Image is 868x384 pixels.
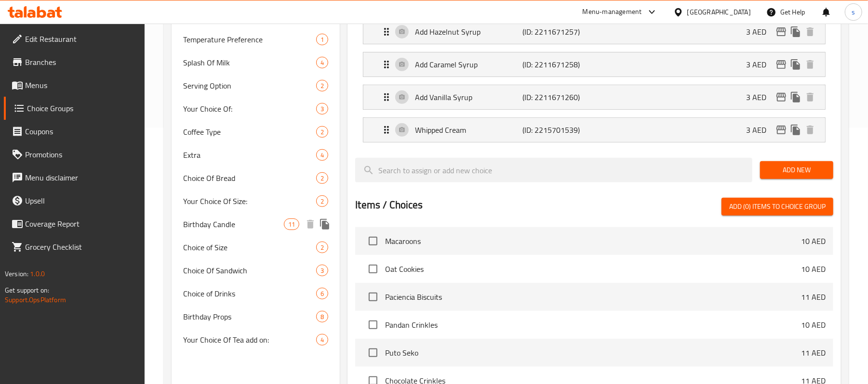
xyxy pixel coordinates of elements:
[801,347,826,358] p: 11 AED
[801,319,826,331] p: 10 AED
[316,334,328,346] div: Choices
[746,59,774,70] p: 3 AED
[25,241,137,253] span: Grocery Checklist
[284,218,299,230] div: Choices
[5,294,66,306] a: Support.OpsPlatform
[318,217,332,231] button: duplicate
[30,268,45,280] span: 1.0.0
[317,151,328,160] span: 4
[803,25,817,39] button: delete
[363,259,383,279] span: Select choice
[768,164,826,176] span: Add New
[4,27,145,51] a: Edit Restaurant
[523,91,595,103] p: (ID: 2211671260)
[172,328,340,351] div: Your Choice Of Tea add on:4
[363,118,825,142] div: Expand
[721,198,833,216] button: Add (0) items to choice group
[172,236,340,259] div: Choice of Size2
[363,52,825,77] div: Expand
[803,57,817,72] button: delete
[317,266,328,275] span: 3
[183,195,316,207] span: Your Choice Of Size:
[803,123,817,137] button: delete
[355,198,423,212] h2: Items / Choices
[385,291,801,303] span: Paciencia Biscuits
[172,213,340,236] div: Birthday Candle11deleteduplicate
[25,79,137,91] span: Menus
[25,218,137,230] span: Coverage Report
[363,231,383,251] span: Select choice
[25,56,137,68] span: Branches
[774,25,788,39] button: edit
[317,289,328,298] span: 6
[183,57,316,68] span: Splash Of Milk
[183,334,316,346] span: Your Choice Of Tea add on:
[801,263,826,275] p: 10 AED
[746,124,774,136] p: 3 AED
[788,25,803,39] button: duplicate
[316,103,328,115] div: Choices
[4,120,145,143] a: Coupons
[172,120,340,143] div: Coffee Type2
[4,97,145,120] a: Choice Groups
[183,311,316,322] span: Birthday Props
[415,59,522,70] p: Add Caramel Syrup
[317,197,328,206] span: 2
[363,20,825,44] div: Expand
[355,81,833,114] li: Expand
[183,149,316,161] span: Extra
[183,103,316,115] span: Your Choice Of:
[788,123,803,137] button: duplicate
[317,81,328,90] span: 2
[317,174,328,183] span: 2
[788,57,803,72] button: duplicate
[523,59,595,70] p: (ID: 2211671258)
[852,7,855,17] span: s
[4,51,145,74] a: Branches
[172,143,340,166] div: Extra4
[183,34,316,45] span: Temperature Preference
[788,90,803,104] button: duplicate
[172,305,340,328] div: Birthday Props8
[803,90,817,104] button: delete
[385,235,801,247] span: Macaroons
[316,34,328,45] div: Choices
[774,90,788,104] button: edit
[316,288,328,299] div: Choices
[746,26,774,38] p: 3 AED
[172,166,340,190] div: Choice Of Bread2
[317,58,328,67] span: 4
[760,161,833,179] button: Add New
[25,33,137,45] span: Edit Restaurant
[4,189,145,212] a: Upsell
[385,263,801,275] span: Oat Cookies
[363,287,383,307] span: Select choice
[746,91,774,103] p: 3 AED
[355,48,833,81] li: Expand
[317,35,328,44] span: 1
[415,91,522,103] p: Add Vanilla Syrup
[523,26,595,38] p: (ID: 2211671257)
[172,282,340,305] div: Choice of Drinks6
[303,217,318,231] button: delete
[5,284,49,296] span: Get support on:
[4,166,145,189] a: Menu disclaimer
[4,143,145,166] a: Promotions
[4,235,145,258] a: Grocery Checklist
[385,347,801,358] span: Puto Seko
[183,242,316,253] span: Choice of Size
[316,80,328,91] div: Choices
[183,265,316,276] span: Choice Of Sandwich
[316,57,328,68] div: Choices
[172,97,340,120] div: Your Choice Of:3
[183,218,284,230] span: Birthday Candle
[317,104,328,114] span: 3
[363,343,383,363] span: Select choice
[316,149,328,161] div: Choices
[316,311,328,322] div: Choices
[385,319,801,331] span: Pandan Crinkles
[25,172,137,183] span: Menu disclaimer
[317,312,328,321] span: 8
[583,6,642,18] div: Menu-management
[5,268,28,280] span: Version:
